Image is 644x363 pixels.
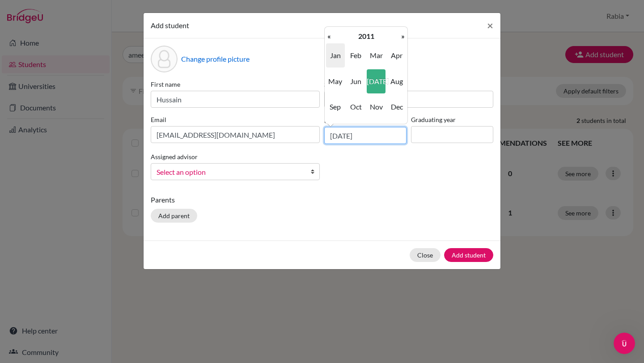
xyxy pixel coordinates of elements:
[334,30,398,42] th: 2011
[398,30,407,42] th: »
[151,194,493,205] p: Parents
[151,152,198,161] label: Assigned advisor
[614,333,635,354] iframe: Intercom live chat
[151,115,320,124] label: Email
[367,43,386,68] span: Mar
[411,115,493,124] label: Graduating year
[151,21,189,30] span: Add student
[151,80,320,89] label: First name
[387,95,406,119] span: Dec
[347,69,365,93] span: Jun
[480,13,500,38] button: Close
[326,43,345,68] span: Jan
[367,69,386,93] span: [DATE]
[487,19,493,32] span: ×
[151,46,178,72] div: Profile picture
[325,30,334,42] th: «
[157,166,302,178] span: Select an option
[387,43,406,68] span: Apr
[347,43,365,68] span: Feb
[326,69,345,93] span: May
[324,127,407,144] input: dd/mm/yyyy
[444,248,493,262] button: Add student
[367,95,386,119] span: Nov
[387,69,406,93] span: Aug
[151,209,197,223] button: Add parent
[410,248,441,262] button: Close
[347,95,365,119] span: Oct
[326,95,345,119] span: Sep
[324,80,493,89] label: Surname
